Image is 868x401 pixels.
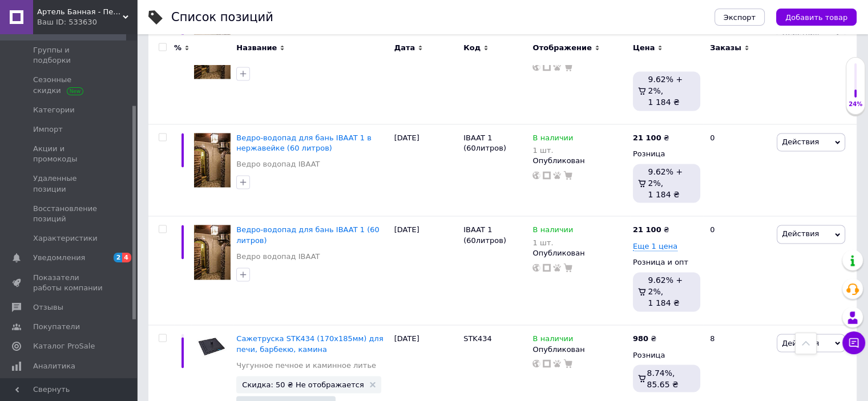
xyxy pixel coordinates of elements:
[532,334,573,346] span: В наличии
[33,233,98,244] span: Характеристики
[703,15,774,124] div: 0
[633,242,677,251] span: Еще 1 цена
[648,298,679,307] span: 1 184 ₴
[633,133,669,143] div: ₴
[703,216,774,325] div: 0
[648,75,683,95] span: 9.62% + 2%,
[33,105,75,115] span: Категории
[782,338,819,347] span: Действия
[391,124,461,216] div: [DATE]
[842,331,865,354] button: Чат с покупателем
[33,144,106,164] span: Акции и промокоды
[714,9,765,26] button: Экспорт
[33,173,106,194] span: Удаленные позиции
[236,43,277,53] span: Название
[532,344,627,354] div: Опубликован
[391,15,461,124] div: [DATE]
[532,238,573,247] div: 1 шт.
[194,133,231,187] img: Ведро-водопад для бань IBAAT 1 в нержавейке (60 литров)
[236,360,376,370] a: Чугунное печное и каминное литье
[648,276,683,296] span: 9.62% + 2%,
[633,225,661,234] b: 21 100
[703,124,774,216] div: 0
[391,216,461,325] div: [DATE]
[633,350,700,360] div: Розница
[648,167,683,188] span: 9.62% + 2%,
[236,334,383,353] a: Сажетруска STK434 (170х185мм) для печи, барбекю, камина
[710,43,741,53] span: Заказы
[33,341,95,351] span: Каталог ProSale
[532,248,627,258] div: Опубликован
[33,253,85,263] span: Уведомления
[236,133,372,152] a: Ведро-водопад для бань IBAAT 1 в нержавейке (60 литров)
[532,43,591,53] span: Отображение
[122,253,131,262] span: 4
[194,334,231,358] img: Сажетруска STK434 (170х185мм) для печи, барбекю, камина
[37,17,137,27] div: Ваш ID: 533630
[33,204,106,224] span: Восстановление позиций
[846,100,865,108] div: 24%
[532,156,627,166] div: Опубликован
[242,380,364,388] span: Скидка: 50 ₴ Не отображается
[724,13,756,22] span: Экспорт
[532,225,573,237] span: В наличии
[633,334,656,344] div: ₴
[776,9,857,26] button: Добавить товар
[532,133,573,145] span: В наличии
[236,225,379,244] a: Ведро-водопад для бань IBAAT 1 (60 литров)
[463,133,506,152] span: IBAAT 1 (60литров)
[236,252,320,262] a: Ведро водопад IBAAT
[33,75,106,95] span: Сезонные скидки
[463,334,492,343] span: STK434
[647,368,678,388] span: 8.74%, 85.65 ₴
[463,225,506,244] span: IBAAT 1 (60литров)
[633,225,669,235] div: ₴
[633,257,700,268] div: Розница и опт
[782,137,819,146] span: Действия
[37,7,123,17] span: Артель Банная - Печь банная парАвоз
[33,361,75,371] span: Аналитика
[194,225,231,279] img: Ведро-водопад для бань IBAAT 1 (60 литров)
[633,43,655,53] span: Цена
[633,334,648,343] b: 980
[463,43,481,53] span: Код
[648,190,679,199] span: 1 184 ₴
[171,11,273,23] div: Список позиций
[114,253,123,262] span: 2
[633,149,700,159] div: Розница
[236,159,320,169] a: Ведро водопад IBAAT
[33,124,63,135] span: Импорт
[785,13,847,22] span: Добавить товар
[174,43,181,53] span: %
[33,45,106,66] span: Группы и подборки
[633,133,661,142] b: 21 100
[532,146,573,155] div: 1 шт.
[394,43,415,53] span: Дата
[33,322,80,332] span: Покупатели
[782,229,819,238] span: Действия
[33,302,63,313] span: Отзывы
[33,273,106,293] span: Показатели работы компании
[648,98,679,107] span: 1 184 ₴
